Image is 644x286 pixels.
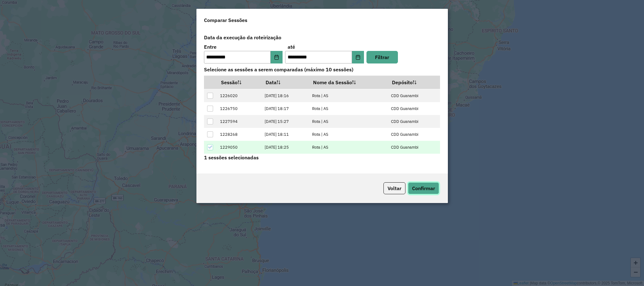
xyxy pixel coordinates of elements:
[200,31,444,43] label: Data da execução da roteirização
[309,115,388,128] td: Rota | AS
[204,16,247,24] h4: Comparar Sessões
[288,43,295,51] label: até
[388,102,440,115] td: CDD Guanambi
[217,75,261,89] th: Sessão
[309,89,388,102] td: Rota | AS
[388,141,440,154] td: CDD Guanambi
[309,128,388,141] td: Rota | AS
[309,141,388,154] td: Rota | AS
[217,141,261,154] td: 1229050
[204,154,259,161] label: 1 sessões selecionadas
[217,89,261,102] td: 1226020
[309,75,388,89] th: Nome da Sessão
[217,115,261,128] td: 1227594
[261,128,309,141] td: [DATE] 18:11
[352,51,364,63] button: Choose Date
[217,102,261,115] td: 1226750
[388,128,440,141] td: CDD Guanambi
[388,115,440,128] td: CDD Guanambi
[309,102,388,115] td: Rota | AS
[408,182,439,194] button: Confirmar
[366,51,398,63] button: Filtrar
[204,43,217,51] label: Entre
[261,75,309,89] th: Data
[388,75,440,89] th: Depósito
[388,89,440,102] td: CDD Guanambi
[383,182,405,194] button: Voltar
[261,115,309,128] td: [DATE] 15:27
[261,89,309,102] td: [DATE] 18:16
[200,63,444,75] label: Selecione as sessões a serem comparadas (máximo 10 sessões)
[261,141,309,154] td: [DATE] 18:25
[261,102,309,115] td: [DATE] 18:17
[217,128,261,141] td: 1228268
[271,51,283,63] button: Choose Date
